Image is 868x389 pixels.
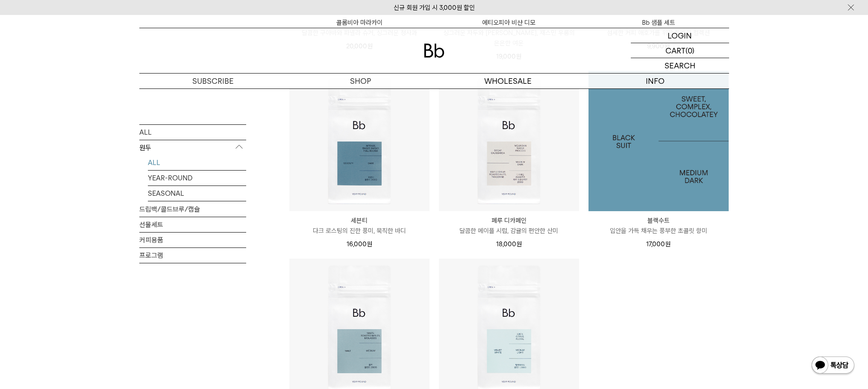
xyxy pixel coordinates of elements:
a: 선물세트 [139,217,246,232]
p: 다크 로스팅의 진한 풍미, 묵직한 바디 [289,226,430,236]
p: 페루 디카페인 [439,215,579,226]
a: 신규 회원 가입 시 3,000원 할인 [394,4,475,12]
a: CART (0) [631,43,729,58]
span: 원 [367,240,372,248]
a: 블랙수트 [588,71,729,211]
p: LOGIN [668,28,692,43]
p: SEARCH [665,58,695,73]
img: 페루 디카페인 [439,71,579,211]
p: CART [665,43,686,58]
a: SUBSCRIBE [139,74,287,88]
p: 원두 [139,140,246,155]
a: YEAR-ROUND [148,170,246,185]
img: 1000000031_add2_036.jpg [588,71,729,211]
a: 커피용품 [139,232,246,247]
p: 블랙수트 [588,215,729,226]
a: ALL [139,124,246,139]
span: 16,000 [347,240,372,248]
img: 카카오톡 채널 1:1 채팅 버튼 [811,356,855,376]
a: 드립백/콜드브루/캡슐 [139,201,246,216]
a: 세븐티 다크 로스팅의 진한 풍미, 묵직한 바디 [289,215,430,236]
p: (0) [686,43,694,58]
p: INFO [582,74,729,88]
a: SHOP [287,74,434,88]
a: 페루 디카페인 달콤한 메이플 시럽, 감귤의 편안한 산미 [439,215,579,236]
span: 원 [516,240,522,248]
span: 18,000 [496,240,522,248]
a: LOGIN [631,28,729,43]
p: WHOLESALE [434,74,582,88]
p: 달콤한 메이플 시럽, 감귤의 편안한 산미 [439,226,579,236]
a: 블랙수트 입안을 가득 채우는 풍부한 초콜릿 향미 [588,215,729,236]
span: 원 [665,240,671,248]
p: 세븐티 [289,215,430,226]
p: 입안을 가득 채우는 풍부한 초콜릿 향미 [588,226,729,236]
span: 17,000 [646,240,671,248]
img: 로고 [424,44,444,58]
a: ALL [148,155,246,170]
a: 프로그램 [139,248,246,262]
img: 세븐티 [289,71,430,211]
a: SEASONAL [148,186,246,200]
